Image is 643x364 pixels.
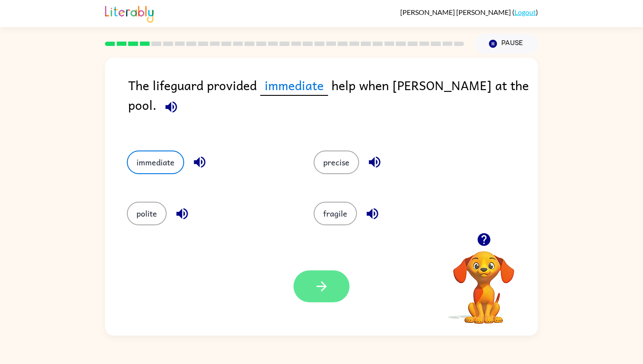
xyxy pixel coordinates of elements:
[475,34,538,54] button: Pause
[260,75,328,96] span: immediate
[127,202,167,225] button: polite
[514,8,536,16] a: Logout
[440,238,528,325] video: Your browser must support playing .mp4 files to use Literably. Please try using another browser.
[127,150,184,174] button: immediate
[314,202,357,225] button: fragile
[400,8,512,16] span: [PERSON_NAME] [PERSON_NAME]
[105,3,154,23] img: Literably
[400,8,538,16] div: ( )
[128,75,538,133] div: The lifeguard provided help when [PERSON_NAME] at the pool.
[314,150,359,174] button: precise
